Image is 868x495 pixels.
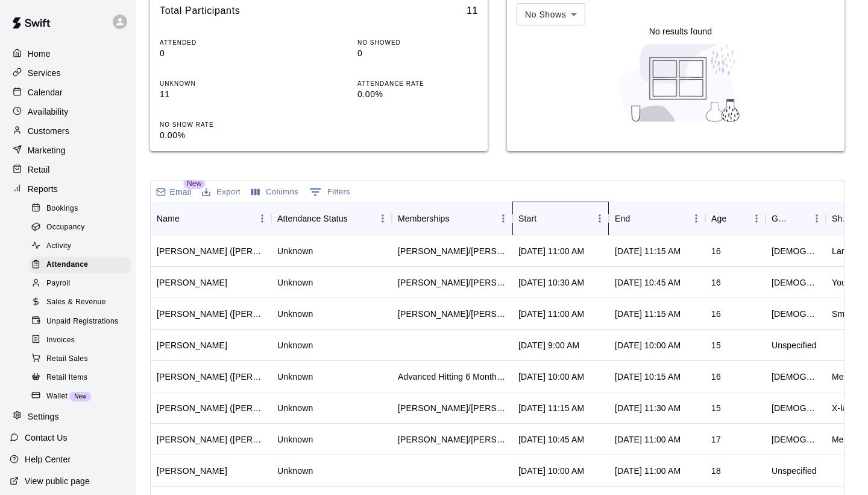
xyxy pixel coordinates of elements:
div: Oct 11, 2025 at 10:00 AM [615,339,681,351]
div: Payroll [29,275,131,292]
p: Email [170,186,192,198]
button: Menu [494,209,512,228]
div: Todd/Brad- 3 Month Membership - 2x per week [398,308,506,320]
button: Menu [808,209,826,228]
div: Male [772,402,820,414]
div: Male [772,371,820,383]
span: Bookings [46,203,78,215]
div: Bookings [29,200,131,217]
div: Andrew Censullo [157,276,227,289]
div: Male [772,245,820,257]
div: Unpaid Registrations [29,313,131,330]
div: Sales & Revenue [29,294,131,311]
a: Calendar [10,83,126,101]
div: Todd/Brad - Hybrid Membership [398,245,506,257]
a: Home [10,45,126,63]
div: Male [772,276,820,289]
a: Settings [10,407,126,426]
button: Sort [791,210,808,227]
span: Unpaid Registrations [46,316,118,328]
div: Name [151,202,271,235]
a: Customers [10,122,126,140]
a: Retail Items [29,368,136,387]
button: Sort [726,210,743,227]
p: UNKNOWN [160,79,280,88]
div: Oct 11, 2025 at 10:00 AM [518,465,584,477]
div: Alexander Checchio [157,339,227,351]
p: Contact Us [25,432,68,444]
div: 18 [711,465,721,477]
p: Reports [28,183,58,195]
button: Menu [591,209,609,228]
div: Oct 11, 2025 at 11:15 AM [518,402,584,414]
div: Start [518,202,536,235]
div: Advanced Hitting 6 Months , Todd/Brad - Full Year Member Unlimited [398,371,506,383]
div: Oct 11, 2025 at 11:00 AM [615,433,681,445]
span: Sales & Revenue [46,296,106,308]
div: 15 [711,402,721,414]
div: End [609,202,705,235]
a: Marketing [10,141,126,159]
p: ATTENDED [160,38,280,47]
div: Attendance [29,257,131,273]
div: Todd/Brad - 6 Month Membership - 2x per week [398,402,506,414]
div: Oct 11, 2025 at 11:15 AM [615,245,681,257]
div: Oct 11, 2025 at 11:00 AM [518,308,584,320]
div: Oct 11, 2025 at 9:00 AM [518,339,579,351]
button: Sort [450,210,467,227]
div: Unknown [277,465,313,477]
p: NO SHOWED [357,38,478,47]
div: Occupancy [29,219,131,236]
div: Unknown [277,245,313,257]
div: Oct 11, 2025 at 10:30 AM [518,276,584,289]
a: Availability [10,103,126,121]
div: 17 [711,433,721,445]
p: 0.00% [357,88,478,101]
span: New [183,178,205,189]
div: Male [772,433,820,445]
div: Attendance Status [271,202,392,235]
div: Invoices [29,332,131,349]
div: End [615,202,630,235]
h6: 11 [467,3,478,19]
span: Payroll [46,278,70,290]
div: 15 [711,339,721,351]
div: 16 [711,245,721,257]
div: Nikhil Bhavnani (Raoul Bhavnani) [157,245,265,257]
div: Chase Hamerschlag [157,465,227,477]
div: Gender [772,202,791,235]
button: Export [199,183,244,202]
p: Help Center [25,453,71,465]
div: Retail Items [29,369,131,386]
a: Occupancy [29,218,136,237]
div: Unknown [277,371,313,383]
p: NO SHOW RATE [160,120,280,129]
div: Activity [29,238,131,255]
button: Menu [747,209,766,228]
p: Calendar [28,86,63,98]
div: Oct 11, 2025 at 11:30 AM [615,402,681,414]
button: Email [153,184,194,200]
div: Unspecified [772,465,817,477]
button: Sort [630,210,647,227]
a: Services [10,64,126,82]
a: Reports [10,180,126,198]
div: Parker Lee (Parker Lee) [157,308,265,320]
div: Unknown [277,276,313,289]
p: No results found [649,25,712,37]
span: Occupancy [46,222,85,234]
button: Show filters [306,182,353,202]
div: 16 [711,371,721,383]
a: Invoices [29,331,136,350]
div: Memberships [392,202,512,235]
span: Wallet [46,391,68,403]
div: Unspecified [772,339,817,351]
div: Name [157,202,180,235]
div: Unknown [277,339,313,351]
